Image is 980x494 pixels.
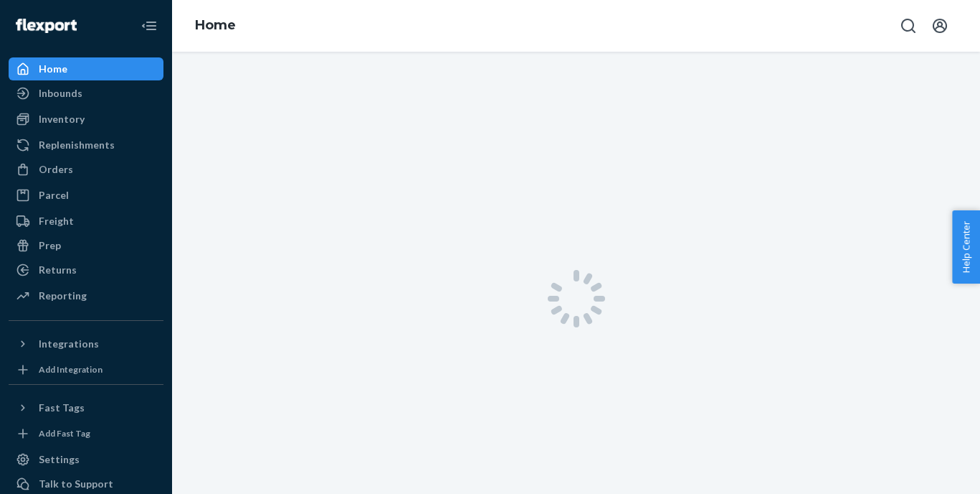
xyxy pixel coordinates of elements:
[39,162,73,177] div: Orders
[9,332,163,355] button: Integrations
[9,361,163,378] a: Add Integration
[9,82,163,105] a: Inbounds
[39,477,113,491] div: Talk to Support
[9,234,163,257] a: Prep
[9,284,163,307] a: Reporting
[894,11,923,40] button: Open Search Box
[39,214,74,228] div: Freight
[39,238,61,253] div: Prep
[9,396,163,419] button: Fast Tags
[9,210,163,233] a: Freight
[39,188,69,202] div: Parcel
[9,134,163,157] a: Replenishments
[39,401,85,415] div: Fast Tags
[926,11,954,40] button: Open account menu
[135,11,163,40] button: Close Navigation
[39,112,85,126] div: Inventory
[39,138,115,152] div: Replenishments
[9,258,163,281] a: Returns
[39,62,67,76] div: Home
[39,363,103,376] div: Add Integration
[9,448,163,471] a: Settings
[952,210,980,284] button: Help Center
[9,108,163,131] a: Inventory
[39,427,90,439] div: Add Fast Tag
[39,263,77,277] div: Returns
[16,19,77,33] img: Flexport logo
[39,452,80,467] div: Settings
[39,289,87,303] div: Reporting
[9,158,163,181] a: Orders
[9,184,163,207] a: Parcel
[39,337,99,351] div: Integrations
[184,5,247,47] ol: breadcrumbs
[9,425,163,442] a: Add Fast Tag
[39,86,82,101] div: Inbounds
[9,57,163,80] a: Home
[195,17,236,33] a: Home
